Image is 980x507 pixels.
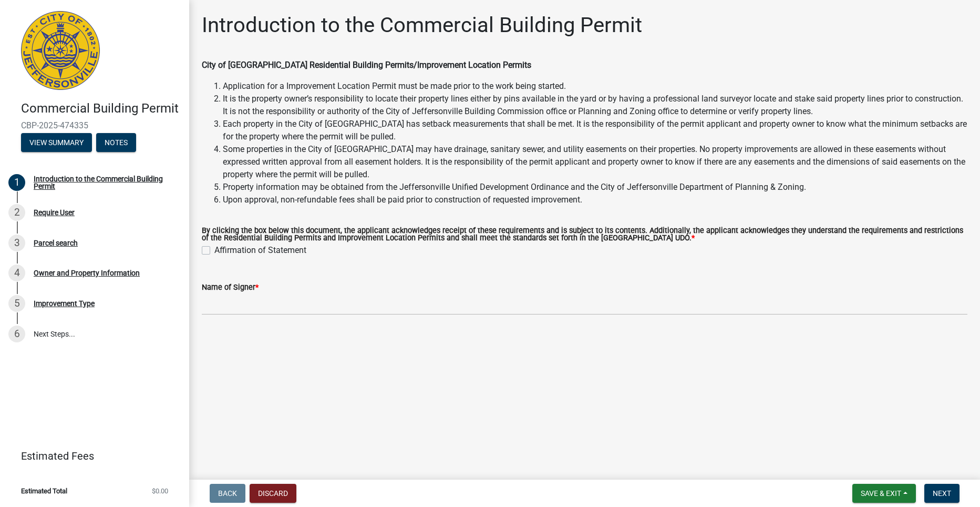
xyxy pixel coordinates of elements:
[34,209,75,216] div: Require User
[8,445,172,467] a: Estimated Fees
[223,143,967,181] li: Some properties in the City of [GEOGRAPHIC_DATA] may have drainage, sanitary sewer, and utility e...
[34,239,78,247] div: Parcel search
[34,269,140,277] div: Owner and Property Information
[8,174,25,191] div: 1
[250,484,296,503] button: Discard
[34,300,95,307] div: Improvement Type
[861,489,901,498] span: Save & Exit
[933,489,951,498] span: Next
[202,227,967,242] label: By clicking the box below this document, the applicant acknowledges receipt of these requirements...
[21,488,67,494] span: Estimated Total
[210,484,245,503] button: Back
[8,295,25,312] div: 5
[223,194,967,206] li: Upon approval, non-refundable fees shall be paid prior to construction of requested improvement.
[21,139,92,147] wm-modal-confirm: Summary
[21,101,181,116] h4: Commercial Building Permit
[852,484,916,503] button: Save & Exit
[8,326,25,342] div: 6
[218,489,237,498] span: Back
[202,284,259,291] label: Name of Signer
[223,181,967,194] li: Property information may be obtained from the Jeffersonville Unified Development Ordinance and th...
[214,244,306,257] label: Affirmation of Statement
[21,120,168,130] span: CBP-2025-474335
[8,265,25,281] div: 4
[34,175,172,190] div: Introduction to the Commercial Building Permit
[21,11,100,90] img: City of Jeffersonville, Indiana
[223,118,967,143] li: Each property in the City of [GEOGRAPHIC_DATA] has setback measurements that shall be met. It is ...
[8,204,25,221] div: 2
[202,60,531,70] strong: City of [GEOGRAPHIC_DATA] Residential Building Permits/Improvement Location Permits
[21,133,92,152] button: View Summary
[96,133,136,152] button: Notes
[223,93,967,118] li: It is the property owner’s responsibility to locate their property lines either by pins available...
[96,139,136,147] wm-modal-confirm: Notes
[152,488,168,494] span: $0.00
[223,80,967,93] li: Application for a Improvement Location Permit must be made prior to the work being started.
[8,235,25,251] div: 3
[924,484,960,503] button: Next
[202,13,642,38] h1: Introduction to the Commercial Building Permit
